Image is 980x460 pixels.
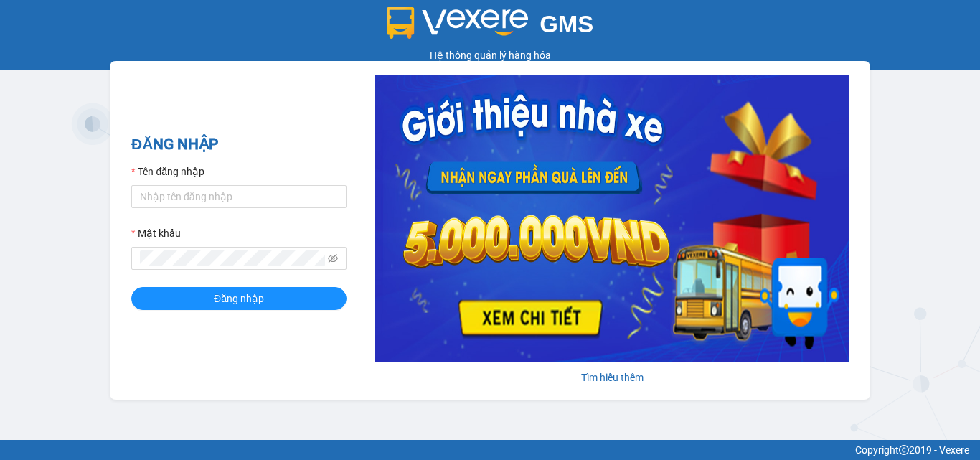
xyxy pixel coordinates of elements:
img: logo 2 [387,7,529,39]
div: Copyright 2019 - Vexere [11,442,969,458]
input: Mật khẩu [140,250,325,266]
img: banner-0 [375,75,849,362]
h2: ĐĂNG NHẬP [131,133,347,156]
button: Đăng nhập [131,287,347,310]
span: eye-invisible [328,253,338,263]
a: GMS [387,22,594,33]
label: Mật khẩu [131,225,181,241]
div: Hệ thống quản lý hàng hóa [4,47,976,63]
div: Tìm hiểu thêm [375,370,849,385]
span: Đăng nhập [214,291,264,306]
span: GMS [540,11,593,37]
input: Tên đăng nhập [131,185,347,208]
label: Tên đăng nhập [131,164,204,179]
span: copyright [899,445,909,455]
